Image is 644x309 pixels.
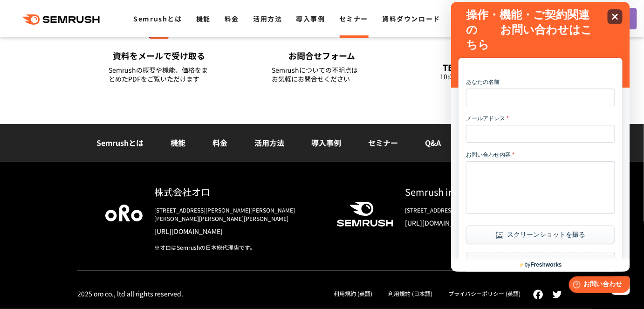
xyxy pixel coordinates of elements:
[154,227,322,236] a: [URL][DOMAIN_NAME]
[213,137,228,148] a: 料金
[405,206,539,214] div: [STREET_ADDRESS]
[339,14,368,23] a: セミナー
[77,289,183,298] div: 2025 oro co., ltd all rights reserved.
[312,137,342,148] a: 導入事例
[272,66,372,83] div: Semrushについての不明点は お気軽にお問合せください
[405,218,539,227] a: [URL][DOMAIN_NAME]
[255,137,285,148] a: 活用方法
[154,185,322,199] div: 株式会社オロ
[405,185,539,199] div: Semrush inc.
[451,2,630,272] iframe: Help widget
[105,205,143,221] img: oro company
[533,289,543,300] img: facebook
[154,206,322,223] div: [STREET_ADDRESS][PERSON_NAME][PERSON_NAME][PERSON_NAME][PERSON_NAME][PERSON_NAME]
[435,62,535,72] div: TEL: 03 - 5843 - 0833
[369,137,398,148] a: セミナー
[382,14,440,23] a: 資料ダウンロード
[109,66,209,83] div: Semrushの概要や機能、価格をまとめたPDFをご覧いただけます
[225,14,239,23] a: 料金
[97,137,144,148] a: Semrushとは
[334,289,372,297] a: 利用規約 (英語)
[272,50,372,62] div: お問合せフォーム
[171,137,186,148] a: 機能
[133,14,182,23] a: Semrushとは
[109,50,209,62] div: 資料をメールで受け取る
[296,14,325,23] a: 導入事例
[435,72,535,81] div: 10:00 - 17:00 (土日祝除く平日)
[388,289,432,297] a: 利用規約 (日本語)
[553,291,562,298] img: twitter
[435,50,535,62] div: お電話
[196,14,211,23] a: 機能
[561,273,634,299] iframe: Help widget launcher
[448,289,521,297] a: プライバシーポリシー (英語)
[425,137,441,148] a: Q&A
[154,243,322,252] div: ※オロはSemrushの日本総代理店です。
[253,14,282,23] a: 活用方法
